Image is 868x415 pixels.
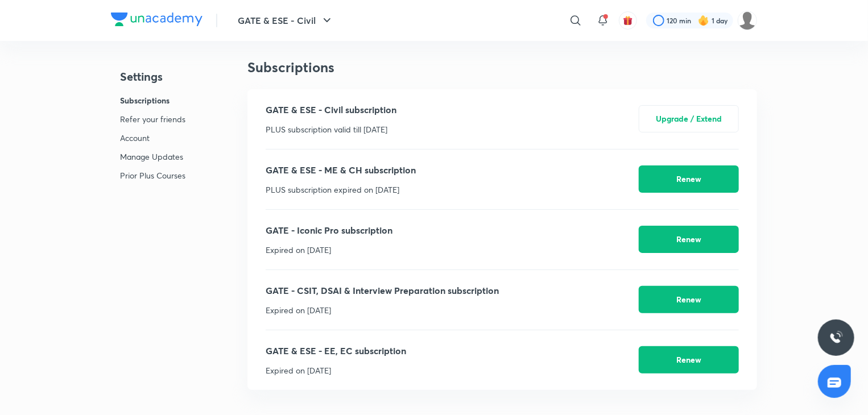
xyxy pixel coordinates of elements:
p: PLUS subscription expired on [DATE] [266,184,416,196]
p: Expired on [DATE] [266,244,392,256]
p: PLUS subscription valid till [DATE] [266,123,396,135]
p: GATE - CSIT, DSAI & Interview Preparation subscription [266,284,499,297]
p: GATE & ESE - Civil subscription [266,103,396,117]
p: Expired on [DATE] [266,304,499,316]
button: GATE & ESE - Civil [231,9,341,32]
button: Renew [639,226,739,253]
p: Expired on [DATE] [266,364,406,376]
p: GATE & ESE - EE, EC subscription [266,344,406,358]
button: avatar [619,11,637,30]
p: GATE - Iconic Pro subscription [266,223,392,237]
button: Renew [639,346,739,374]
button: Upgrade / Extend [639,105,739,132]
p: GATE & ESE - ME & CH subscription [266,163,416,177]
p: Prior Plus Courses [120,169,185,181]
img: avatar [623,15,633,26]
a: Company Logo [111,13,202,29]
img: Anjali kumari [738,11,757,30]
p: Manage Updates [120,151,185,163]
img: streak [698,15,709,26]
h3: Subscriptions [247,59,757,76]
button: Renew [639,165,739,193]
p: Subscriptions [120,94,185,106]
button: Renew [639,286,739,313]
img: ttu [829,331,843,345]
img: Company Logo [111,13,202,26]
h4: Settings [120,68,185,85]
p: Refer your friends [120,113,185,125]
p: Account [120,132,185,144]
